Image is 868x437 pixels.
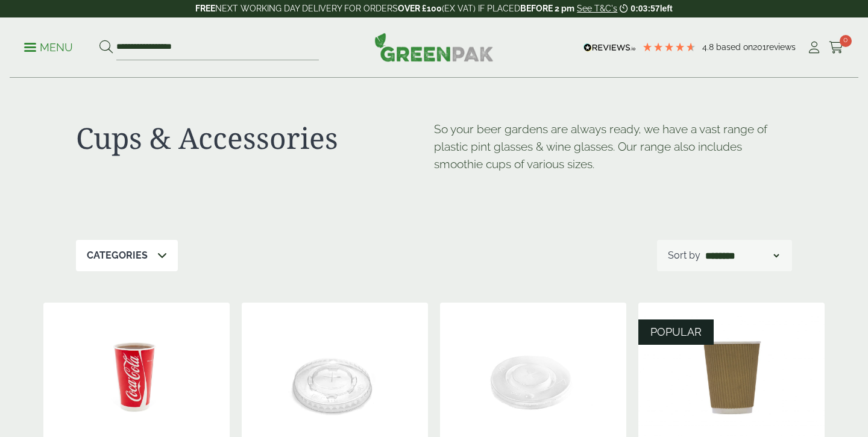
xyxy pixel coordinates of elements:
[703,248,781,263] select: Shop order
[668,248,700,263] p: Sort by
[650,325,702,338] span: POPULAR
[434,121,792,172] p: So your beer gardens are always ready, we have a vast range of plastic pint glasses & wine glasse...
[374,33,494,61] img: GreenPak Supplies
[398,4,442,13] strong: OVER £100
[642,42,696,52] div: 4.79 Stars
[766,42,796,52] span: reviews
[87,248,148,263] p: Categories
[520,4,574,13] strong: BEFORE 2 pm
[753,42,766,52] span: 201
[807,42,822,54] i: My Account
[195,4,215,13] strong: FREE
[702,42,716,52] span: 4.8
[829,42,844,54] i: Cart
[660,4,673,13] span: left
[840,35,852,47] span: 0
[583,43,636,52] img: REVIEWS.io
[716,42,753,52] span: Based on
[76,121,434,156] h1: Cups & Accessories
[24,40,73,55] p: Menu
[577,4,617,13] a: See T&C's
[829,39,844,57] a: 0
[631,4,659,13] span: 0:03:57
[24,40,73,52] a: Menu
